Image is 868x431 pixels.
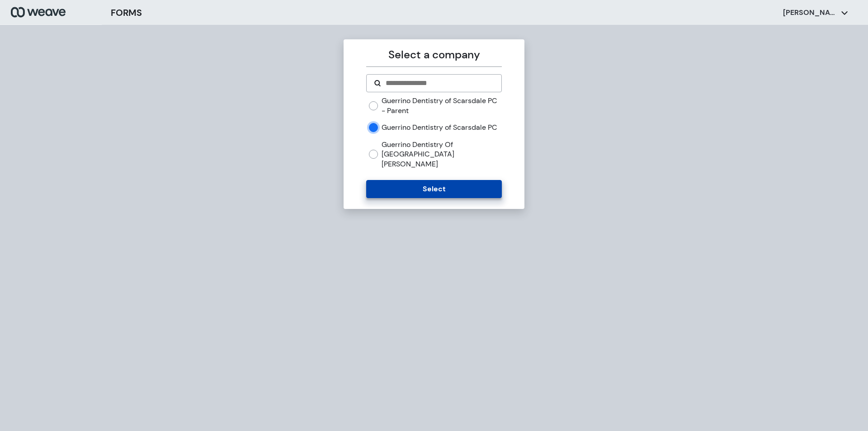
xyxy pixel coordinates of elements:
label: Guerrino Dentistry Of [GEOGRAPHIC_DATA][PERSON_NAME] [382,140,501,169]
button: Select [366,180,501,198]
label: Guerrino Dentistry of Scarsdale PC - Parent [382,96,501,115]
p: Select a company [366,47,501,63]
p: [PERSON_NAME] [783,8,837,18]
input: Search [385,78,494,89]
h3: FORMS [111,6,142,19]
label: Guerrino Dentistry of Scarsdale PC [382,123,497,133]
